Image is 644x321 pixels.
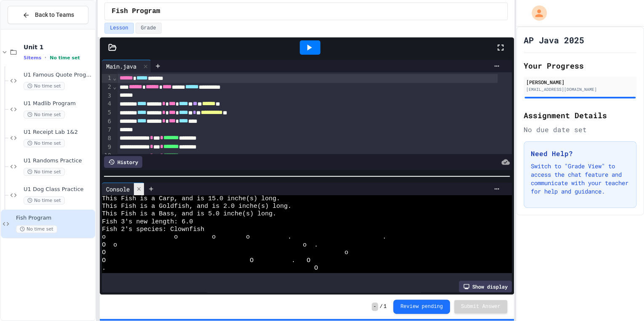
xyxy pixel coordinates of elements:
span: Back to Teams [35,11,74,19]
div: History [104,156,142,168]
span: No time set [24,111,65,119]
div: 3 [102,92,112,100]
span: This Fish is a Bass, and is 5.0 inche(s) long. [102,210,276,218]
div: 4 [102,100,112,109]
span: No time set [24,139,65,147]
span: Fish 2's species: Clownfish [102,226,204,233]
span: Fish 3's new length: 6.0 [102,218,193,226]
span: Fold line [112,83,117,90]
span: • [45,54,46,61]
div: 8 [102,134,112,143]
div: No due date set [524,125,636,135]
div: Show display [459,281,512,292]
div: Console [102,183,144,195]
span: Submit Answer [461,303,500,310]
span: U1 Famous Quote Program [24,72,93,79]
span: U1 Randoms Practice [24,157,93,164]
span: 5 items [24,55,41,61]
span: O O . O [102,257,310,265]
span: No time set [24,82,65,90]
div: My Account [523,3,549,23]
button: Lesson [104,23,133,34]
span: O o o . [102,241,318,249]
span: . O [102,265,318,272]
div: 7 [102,126,112,134]
h2: Assignment Details [524,109,636,121]
span: Unit 1 [24,43,93,51]
button: Submit Answer [454,300,507,313]
span: No time set [50,55,80,61]
h3: Need Help? [531,149,629,159]
div: Main.java [102,62,141,71]
button: Back to Teams [8,6,88,24]
span: U1 Receipt Lab 1&2 [24,129,93,136]
div: [PERSON_NAME] [526,78,634,86]
div: Main.java [102,60,151,72]
div: [EMAIL_ADDRESS][DOMAIN_NAME] [526,86,634,93]
div: 1 [102,74,112,83]
span: / [380,303,383,310]
button: Grade [136,23,162,34]
div: 9 [102,143,112,152]
span: - [372,302,378,311]
span: No time set [16,225,57,233]
h1: AP Java 2025 [524,34,584,46]
span: o o o o . . [102,233,386,241]
div: 10 [102,151,112,160]
span: U1 Madlib Program [24,100,93,107]
span: This Fish is a Carp, and is 15.0 inche(s) long. [102,195,280,203]
span: No time set [24,168,65,176]
div: 6 [102,117,112,126]
span: This Fish is a Goldfish, and is 2.0 inche(s) long. [102,203,291,210]
button: Review pending [393,300,450,314]
span: Fish Program [112,6,160,16]
span: Fold line [112,74,117,81]
span: O o [102,249,348,257]
span: No time set [24,196,65,204]
div: 2 [102,83,112,92]
div: Console [102,185,134,194]
span: U1 Dog Class Practice [24,186,93,193]
p: Switch to "Grade View" to access the chat feature and communicate with your teacher for help and ... [531,162,629,196]
span: 1 [383,303,386,310]
span: Fish Program [16,215,93,222]
div: 5 [102,109,112,117]
h2: Your Progress [524,60,636,72]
